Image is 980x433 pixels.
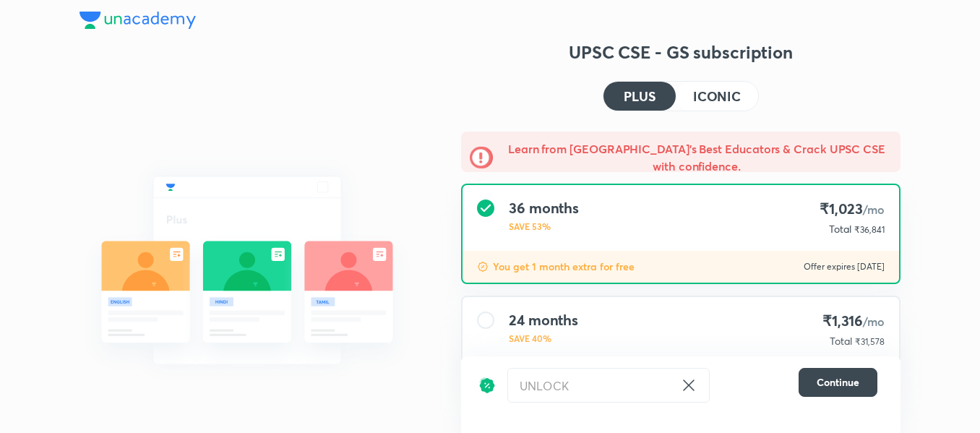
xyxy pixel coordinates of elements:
[817,375,859,390] span: Continue
[676,82,758,111] button: ICONIC
[863,314,885,329] span: /mo
[509,200,579,217] h4: 36 months
[79,12,196,29] img: Company Logo
[830,334,852,348] p: Total
[863,202,885,217] span: /mo
[855,336,885,347] span: ₹31,578
[624,90,656,103] h4: PLUS
[470,146,493,169] img: -
[478,368,496,403] img: discount
[508,369,674,403] input: Have a referral code?
[804,261,885,273] p: Offer expires [DATE]
[799,368,877,397] button: Continue
[829,222,851,236] p: Total
[854,224,885,235] span: ₹36,841
[509,332,578,345] p: SAVE 40%
[509,220,579,233] p: SAVE 53%
[79,145,415,396] img: daily_live_classes_be8fa5af21.svg
[509,312,578,329] h4: 24 months
[502,140,892,175] h5: Learn from [GEOGRAPHIC_DATA]'s Best Educators & Crack UPSC CSE with confidence.
[493,260,635,274] p: You get 1 month extra for free
[822,312,885,331] h4: ₹1,316
[477,261,489,273] img: discount
[603,82,676,111] button: PLUS
[820,200,885,219] h4: ₹1,023
[693,90,741,103] h4: ICONIC
[461,40,901,64] h3: UPSC CSE - GS subscription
